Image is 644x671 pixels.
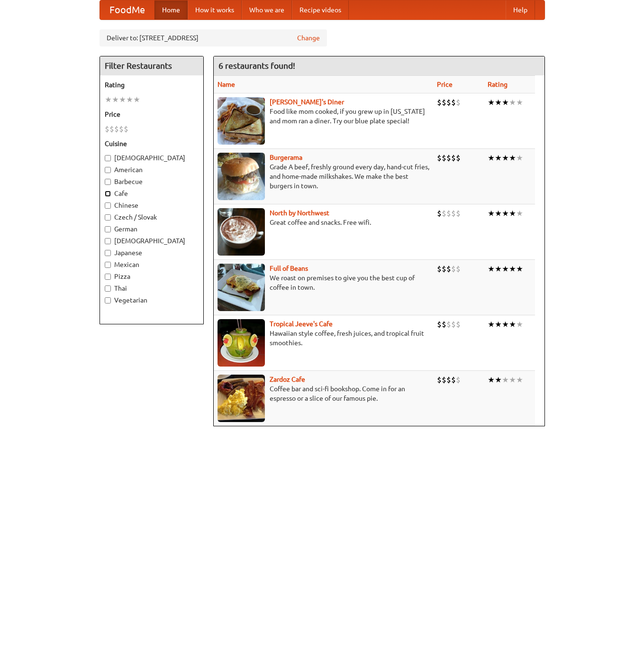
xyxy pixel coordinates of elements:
[451,208,456,219] li: $
[456,153,461,163] li: $
[451,153,456,163] li: $
[105,297,111,303] input: Vegetarian
[270,98,344,106] a: [PERSON_NAME]'s Diner
[446,264,451,274] li: $
[446,319,451,330] li: $
[218,208,265,256] img: north.jpg
[446,97,451,108] li: $
[105,94,112,105] li: ★
[126,94,133,105] li: ★
[442,319,446,330] li: $
[218,153,265,200] img: burgerama.jpg
[292,0,349,19] a: Recipe videos
[437,81,453,88] a: Price
[105,212,199,222] label: Czech / Slovak
[488,208,495,219] li: ★
[442,208,446,219] li: $
[437,319,442,330] li: $
[105,224,199,234] label: German
[105,250,111,256] input: Japanese
[154,0,188,19] a: Home
[509,319,516,330] li: ★
[509,264,516,274] li: ★
[509,375,516,385] li: ★
[502,375,509,385] li: ★
[105,284,199,293] label: Thai
[270,154,302,161] a: Burgerama
[456,319,461,330] li: $
[270,209,329,217] b: North by Northwest
[495,153,502,163] li: ★
[105,274,111,280] input: Pizza
[218,107,429,126] p: Food like mom cooked, if you grew up in [US_STATE] and mom ran a diner. Try our blue plate special!
[218,97,265,145] img: sallys.jpg
[133,94,140,105] li: ★
[456,97,461,108] li: $
[100,29,327,46] div: Deliver to: [STREET_ADDRESS]
[105,139,199,148] h5: Cuisine
[495,208,502,219] li: ★
[218,375,265,422] img: zardoz.jpg
[105,165,199,175] label: American
[495,375,502,385] li: ★
[437,153,442,163] li: $
[488,81,508,88] a: Rating
[114,124,119,134] li: $
[502,208,509,219] li: ★
[218,218,429,227] p: Great coffee and snacks. Free wifi.
[188,0,242,19] a: How it works
[446,375,451,385] li: $
[270,320,333,328] a: Tropical Jeeve's Cafe
[105,248,199,257] label: Japanese
[451,97,456,108] li: $
[105,201,199,210] label: Chinese
[516,97,523,108] li: ★
[451,264,456,274] li: $
[105,285,111,292] input: Thai
[516,208,523,219] li: ★
[105,191,111,197] input: Cafe
[105,189,199,198] label: Cafe
[495,264,502,274] li: ★
[437,97,442,108] li: $
[442,375,446,385] li: $
[488,375,495,385] li: ★
[119,124,124,134] li: $
[109,124,114,134] li: $
[105,124,109,134] li: $
[218,319,265,367] img: jeeves.jpg
[270,265,308,272] b: Full of Beans
[105,80,199,90] h5: Rating
[442,97,446,108] li: $
[488,153,495,163] li: ★
[437,375,442,385] li: $
[100,56,203,75] h4: Filter Restaurants
[495,319,502,330] li: ★
[516,153,523,163] li: ★
[218,81,235,88] a: Name
[105,272,199,281] label: Pizza
[502,153,509,163] li: ★
[502,264,509,274] li: ★
[488,264,495,274] li: ★
[105,110,199,119] h5: Price
[105,214,111,221] input: Czech / Slovak
[105,226,111,232] input: German
[270,376,305,383] a: Zardoz Cafe
[218,61,295,70] ng-pluralize: 6 restaurants found!
[456,264,461,274] li: $
[516,319,523,330] li: ★
[488,319,495,330] li: ★
[218,329,429,348] p: Hawaiian style coffee, fresh juices, and tropical fruit smoothies.
[442,153,446,163] li: $
[502,97,509,108] li: ★
[112,94,119,105] li: ★
[105,238,111,244] input: [DEMOGRAPHIC_DATA]
[100,0,154,19] a: FoodMe
[105,202,111,209] input: Chinese
[105,236,199,246] label: [DEMOGRAPHIC_DATA]
[488,97,495,108] li: ★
